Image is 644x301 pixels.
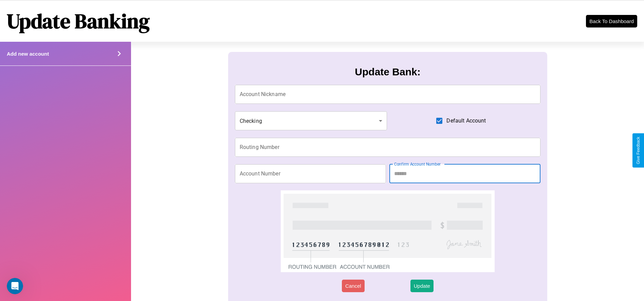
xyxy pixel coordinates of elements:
[235,111,387,130] div: Checking
[7,278,23,294] iframe: Intercom live chat
[636,137,641,164] div: Give Feedback
[394,161,441,167] label: Confirm Account Number
[586,15,637,27] button: Back To Dashboard
[410,280,434,292] button: Update
[7,7,150,35] h1: Update Banking
[342,280,365,292] button: Cancel
[281,190,495,272] img: check
[7,51,49,57] h4: Add new account
[355,66,420,78] h3: Update Bank:
[446,117,486,125] span: Default Account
